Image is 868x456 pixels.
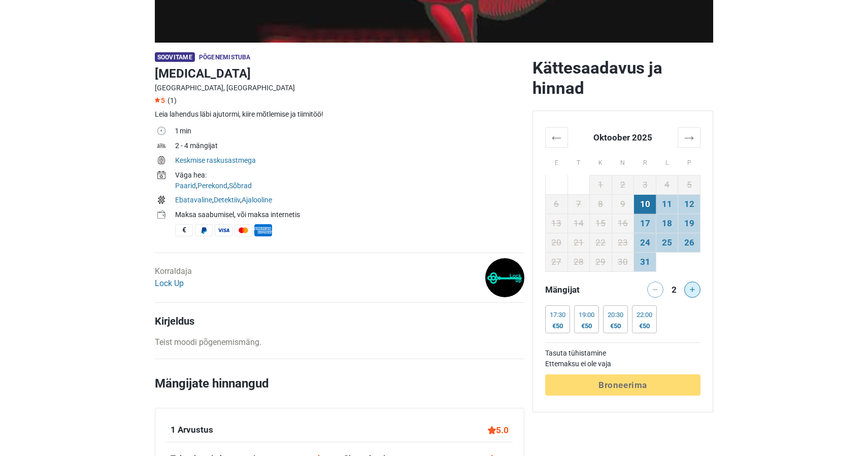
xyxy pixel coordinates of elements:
div: Mängijat [541,282,623,298]
a: Sõbrad [229,182,252,190]
td: 26 [678,233,700,252]
td: 23 [612,233,634,252]
span: Põgenemistuba [199,54,251,61]
div: 17:30 [550,311,565,319]
th: Oktoober 2025 [567,127,678,147]
div: 22:00 [637,311,652,319]
td: 25 [656,233,678,252]
div: 5.0 [488,424,509,437]
td: 14 [567,214,590,233]
div: 1 Arvustus [171,424,213,437]
h2: Mängijate hinnangud [155,374,524,408]
a: Paarid [175,182,196,190]
td: 8 [590,194,612,214]
td: 22 [590,233,612,252]
td: , , [175,194,524,208]
td: 1 min [175,125,524,139]
td: 5 [678,175,700,194]
span: Soovitame [155,52,195,62]
th: R [634,147,656,175]
div: 2 [668,282,680,296]
td: 31 [634,252,656,271]
td: 2 [612,175,634,194]
td: 20 [546,233,568,252]
img: Star [155,97,160,102]
div: Väga hea: [175,170,524,181]
th: T [567,147,590,175]
div: €50 [579,322,594,330]
td: 18 [656,214,678,233]
img: 38af86134b65d0f1l.png [485,258,524,297]
td: Tasuta tühistamine [545,348,700,359]
td: 2 - 4 mängijat [175,139,524,154]
a: Perekond [197,182,227,190]
a: Detektiiv [214,196,240,204]
th: N [612,147,634,175]
div: €50 [608,322,623,330]
div: Leia lahendus läbi ajutormi, kiire mõtlemise ja tiimitöö! [155,109,524,120]
a: Ajalooline [242,196,272,204]
span: 5 [155,96,165,104]
td: 27 [546,252,568,271]
th: L [656,147,678,175]
td: 16 [612,214,634,233]
td: 12 [678,194,700,214]
span: Sularaha [175,224,193,236]
td: 4 [656,175,678,194]
td: 24 [634,233,656,252]
th: K [590,147,612,175]
td: 9 [612,194,634,214]
h1: [MEDICAL_DATA] [155,64,524,83]
div: Maksa saabumisel, või maksa internetis [175,209,524,220]
td: 13 [546,214,568,233]
td: 30 [612,252,634,271]
th: ← [546,127,568,147]
span: (1) [168,96,177,104]
td: 21 [567,233,590,252]
th: P [678,147,700,175]
a: Keskmise raskusastmega [175,156,256,164]
div: €50 [550,322,565,330]
div: Korraldaja [155,265,192,290]
td: 1 [590,175,612,194]
a: Lock Up [155,278,184,288]
a: Ebatavaline [175,196,212,204]
td: 15 [590,214,612,233]
th: E [546,147,568,175]
div: €50 [637,322,652,330]
td: 17 [634,214,656,233]
h4: Kirjeldus [155,315,524,327]
td: 10 [634,194,656,214]
td: 19 [678,214,700,233]
span: American Express [254,224,272,236]
td: Ettemaksu ei ole vaja [545,359,700,369]
span: MasterCard [235,224,252,236]
td: 6 [546,194,568,214]
h2: Kättesaadavus ja hinnad [532,58,713,98]
span: PayPal [195,224,213,236]
div: 19:00 [579,311,594,319]
th: → [678,127,700,147]
div: 20:30 [608,311,623,319]
td: 29 [590,252,612,271]
td: 11 [656,194,678,214]
p: Teist moodi põgenemismäng. [155,336,524,348]
td: 7 [567,194,590,214]
td: 3 [634,175,656,194]
div: [GEOGRAPHIC_DATA], [GEOGRAPHIC_DATA] [155,83,524,93]
td: 28 [567,252,590,271]
td: , , [175,169,524,194]
span: Visa [215,224,232,236]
